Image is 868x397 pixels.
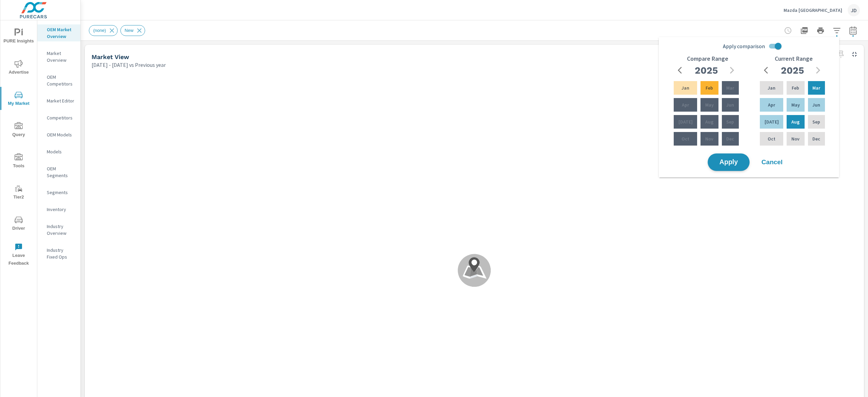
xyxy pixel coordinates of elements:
[791,118,800,125] p: Aug
[37,204,80,214] div: Inventory
[92,61,166,69] p: [DATE] - [DATE] vs Previous year
[37,113,80,123] div: Competitors
[37,130,80,140] div: OEM Models
[848,4,860,16] div: JD
[758,159,786,165] span: Cancel
[812,84,820,91] p: Mar
[2,29,35,45] span: PURE Insights
[726,84,734,91] p: Mar
[812,118,820,125] p: Sep
[92,53,129,60] h5: Market View
[2,91,35,108] span: My Market
[47,97,75,104] p: Market Editor
[768,101,775,108] p: Apr
[47,148,75,155] p: Models
[705,135,713,142] p: Nov
[47,26,75,40] p: OEM Market Overview
[89,25,118,36] div: (none)
[37,164,80,181] div: OEM Segments
[47,165,75,179] p: OEM Segments
[812,135,820,142] p: Dec
[120,25,145,36] div: New
[121,28,138,33] span: New
[695,64,718,76] h2: 2025
[792,84,799,91] p: Feb
[723,42,765,50] span: Apply comparison
[765,118,779,125] p: [DATE]
[47,50,75,63] p: Market Overview
[835,49,846,60] span: Select a preset date range to save this widget
[708,153,750,171] button: Apply
[678,118,693,125] p: [DATE]
[830,24,844,37] button: Apply Filters
[47,74,75,87] p: OEM Competitors
[47,206,75,213] p: Inventory
[791,135,800,142] p: Nov
[37,72,80,89] div: OEM Competitors
[47,114,75,121] p: Competitors
[47,223,75,237] p: Industry Overview
[2,185,35,201] span: Tier2
[37,245,80,262] div: Industry Fixed Ops
[791,101,800,108] p: May
[47,131,75,138] p: OEM Models
[705,118,713,125] p: Aug
[682,101,689,108] p: Apr
[768,84,775,91] p: Jan
[752,154,792,171] button: Cancel
[37,187,80,197] div: Segments
[726,101,734,108] p: Jun
[781,64,804,76] h2: 2025
[682,84,689,91] p: Jan
[706,84,713,91] p: Feb
[715,159,743,166] span: Apply
[89,28,110,33] span: (none)
[2,122,35,139] span: Query
[687,55,728,62] h6: Compare Range
[775,55,813,62] h6: Current Range
[726,118,734,125] p: Sep
[705,101,714,108] p: May
[37,48,80,65] div: Market Overview
[814,24,827,37] button: Print Report
[37,221,80,238] div: Industry Overview
[47,247,75,260] p: Industry Fixed Ops
[0,20,37,270] div: nav menu
[768,135,775,142] p: Oct
[37,147,80,157] div: Models
[2,216,35,232] span: Driver
[812,101,820,108] p: Jun
[726,135,734,142] p: Dec
[849,49,860,60] button: Minimize Widget
[2,153,35,170] span: Tools
[47,189,75,196] p: Segments
[2,243,35,267] span: Leave Feedback
[37,24,80,41] div: OEM Market Overview
[797,24,811,37] button: "Export Report to PDF"
[37,96,80,106] div: Market Editor
[784,7,842,13] p: Mazda [GEOGRAPHIC_DATA]
[682,135,689,142] p: Oct
[2,60,35,76] span: Advertise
